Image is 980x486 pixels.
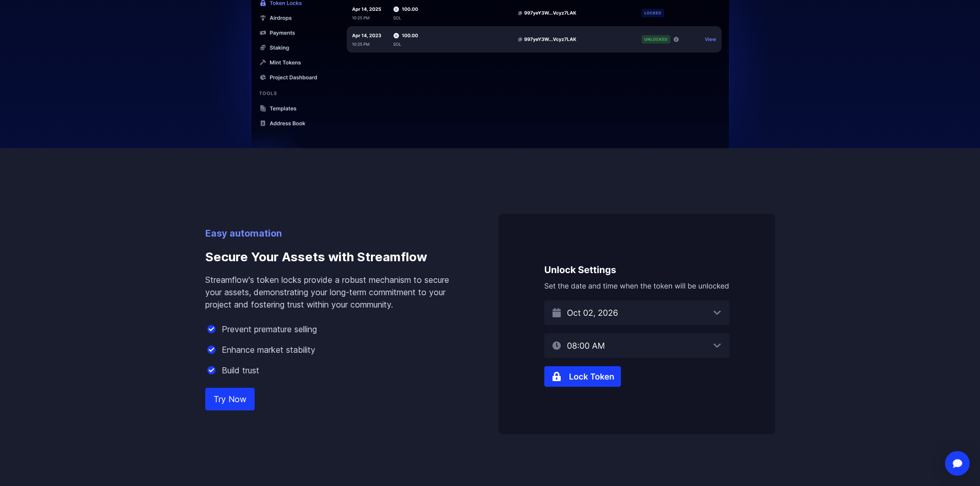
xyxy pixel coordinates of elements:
div: Open Intercom Messenger [945,451,970,476]
a: Try Now [205,388,255,410]
p: Streamflow's token locks provide a robust mechanism to secure your assets, demonstrating your lon... [205,274,466,311]
p: Prevent premature selling [222,323,317,335]
p: Build trust [222,364,259,376]
p: Enhance market stability [222,344,315,356]
h3: Secure Your Assets with Streamflow [205,241,466,274]
p: Easy automation [205,226,466,241]
img: Secure Your Assets with Streamflow [498,214,775,434]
